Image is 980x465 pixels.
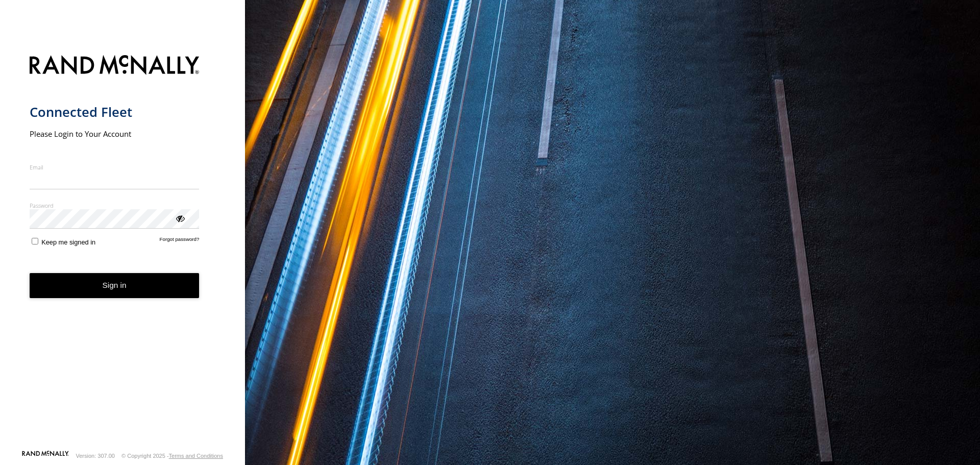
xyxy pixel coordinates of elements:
div: © Copyright 2025 - [121,453,223,459]
label: Password [30,202,200,209]
button: Sign in [30,273,200,298]
span: Keep me signed in [41,238,95,246]
form: main [30,49,216,450]
div: Version: 307.00 [76,453,115,459]
a: Forgot password? [160,236,200,246]
label: Email [30,163,200,171]
img: Rand McNally [30,53,200,79]
input: Keep me signed in [32,238,38,244]
a: Visit our Website [22,451,69,461]
div: ViewPassword [175,213,185,223]
h2: Please Login to Your Account [30,129,200,139]
h1: Connected Fleet [30,104,200,120]
a: Terms and Conditions [169,453,223,459]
